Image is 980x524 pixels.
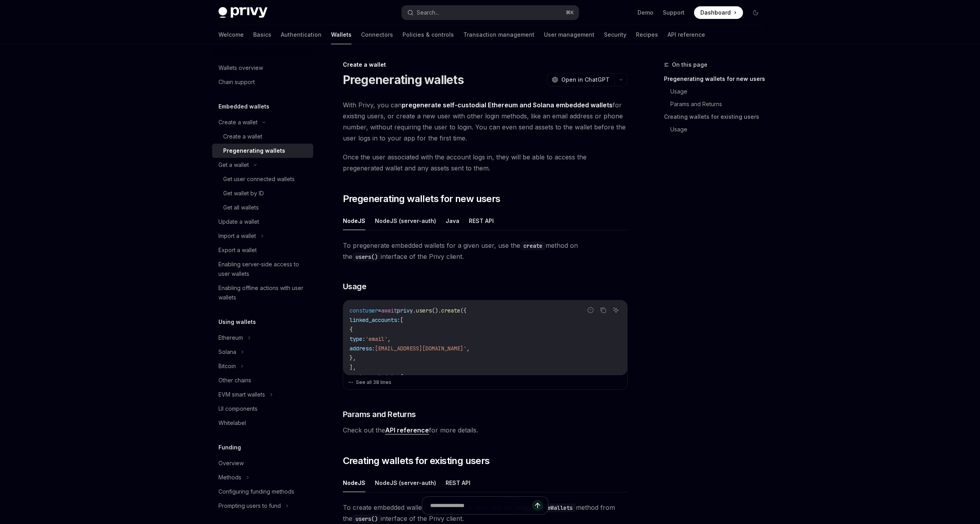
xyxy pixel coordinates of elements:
div: Enabling server-side access to user wallets [218,260,308,279]
a: Connectors [361,25,393,44]
a: UI components [212,402,313,416]
div: Create a wallet [223,132,262,141]
a: Usage [670,85,768,98]
div: Methods [218,473,241,482]
span: . [413,307,416,314]
h5: Using wallets [218,317,256,327]
span: user [365,307,378,314]
div: UI components [218,404,258,414]
div: Create a wallet [218,118,258,127]
button: NodeJS (server-auth) [375,473,436,492]
span: Usage [343,281,367,292]
a: API reference [385,426,429,434]
a: Authentication [281,25,322,44]
div: Ethereum [218,333,243,342]
div: Enabling offline actions with user wallets [218,283,308,302]
button: Search...⌘K [402,6,579,20]
h1: Pregenerating wallets [343,73,464,87]
a: Get wallet by ID [212,186,313,200]
a: Welcome [218,25,244,44]
span: ], [350,364,356,371]
code: create [520,241,545,250]
span: To pregenerate embedded wallets for a given user, use the method on the interface of the Privy cl... [343,240,628,262]
span: Creating wallets for existing users [343,455,490,467]
a: Other chains [212,373,313,387]
button: Report incorrect code [585,305,596,315]
a: Pregenerating wallets [212,144,313,158]
a: Dashboard [694,6,743,19]
span: With Privy, you can for existing users, or create a new user with other login methods, like an em... [343,99,628,144]
div: Export a wallet [218,245,257,255]
a: Get all wallets [212,200,313,215]
div: Get wallet by ID [223,189,264,198]
h5: Funding [218,443,241,452]
code: users() [352,253,381,261]
div: EVM smart wallets [218,390,265,399]
a: Wallets overview [212,61,313,75]
a: Get user connected wallets [212,172,313,186]
span: await [381,307,397,314]
div: Wallets overview [218,63,263,73]
a: Create a wallet [212,129,313,144]
span: }, [350,354,356,361]
a: Export a wallet [212,243,313,257]
span: type: [350,335,365,342]
span: = [378,307,381,314]
span: { [350,326,353,333]
div: Solana [218,347,236,357]
button: Toggle dark mode [749,6,762,19]
span: custom_metadata: [350,373,400,380]
span: On this page [672,60,707,69]
button: NodeJS [343,473,365,492]
span: , [466,345,470,352]
span: Dashboard [700,9,731,17]
div: Get user connected wallets [223,174,295,184]
button: Ask AI [611,305,621,315]
a: Params and Returns [670,98,768,110]
button: NodeJS [343,211,365,230]
div: Pregenerating wallets [223,146,285,155]
span: Once the user associated with the account logs in, they will be able to access the pregenerated w... [343,152,628,174]
button: Java [446,211,459,230]
span: ({ [460,307,466,314]
span: [EMAIL_ADDRESS][DOMAIN_NAME]' [375,345,466,352]
div: Import a wallet [218,231,256,241]
a: Demo [638,9,653,17]
div: Whitelabel [218,418,246,428]
a: Basics [253,25,271,44]
a: Whitelabel [212,416,313,430]
a: Overview [212,456,313,470]
div: Get all wallets [223,203,259,212]
a: Wallets [331,25,352,44]
span: address: [350,345,375,352]
a: Transaction management [463,25,534,44]
button: NodeJS (server-auth) [375,211,436,230]
a: Recipes [636,25,658,44]
button: REST API [446,473,470,492]
div: Create a wallet [343,61,628,69]
span: , [387,335,391,342]
span: Pregenerating wallets for new users [343,193,500,205]
div: Search... [417,8,439,17]
div: Get a wallet [218,160,249,170]
div: Configuring funding methods [218,487,294,496]
a: Creating wallets for existing users [664,110,768,123]
span: (). [432,307,441,314]
button: Send message [532,500,543,511]
span: Params and Returns [343,409,416,420]
span: 'email' [365,335,387,342]
a: Policies & controls [403,25,454,44]
a: Chain support [212,75,313,89]
span: { [400,373,403,380]
button: Copy the contents from the code block [598,305,608,315]
a: Usage [670,123,768,136]
a: Security [604,25,626,44]
h5: Embedded wallets [218,102,269,111]
div: Overview [218,458,244,468]
button: See all 38 lines [348,377,623,388]
span: privy [397,307,413,314]
span: linked_accounts: [350,316,400,324]
button: Open in ChatGPT [547,73,614,86]
a: API reference [668,25,705,44]
a: Configuring funding methods [212,485,313,499]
